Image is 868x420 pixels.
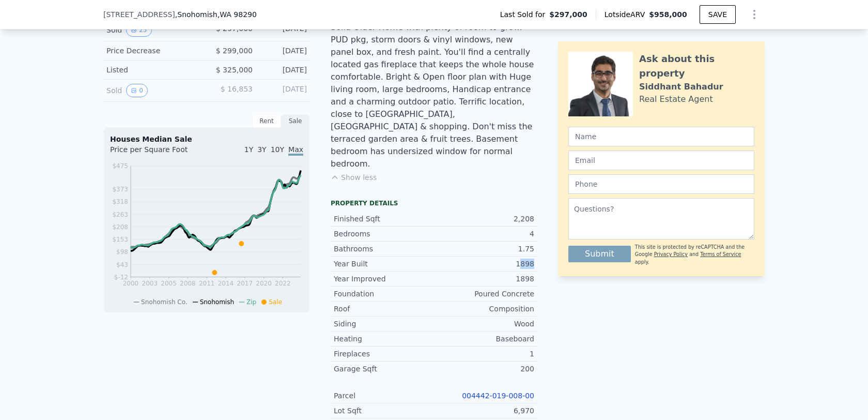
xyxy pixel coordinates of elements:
[221,85,253,93] span: $ 16,853
[700,251,741,257] a: Terms of Service
[106,23,198,37] div: Sold
[106,46,198,56] div: Price Decrease
[639,52,754,81] div: Ask about this property
[334,259,434,269] div: Year Built
[331,199,537,207] div: Property details
[334,349,434,359] div: Fireplaces
[237,280,253,287] tspan: 2017
[334,214,434,224] div: Finished Sqft
[216,47,253,55] span: $ 299,000
[331,172,377,183] button: Show less
[252,114,281,128] div: Rent
[246,298,256,306] span: Zip
[123,280,139,287] tspan: 2000
[106,65,198,75] div: Listed
[216,66,253,74] span: $ 325,000
[334,364,434,374] div: Garage Sqft
[288,145,303,156] span: Max
[334,229,434,239] div: Bedrooms
[334,304,434,314] div: Roof
[434,289,534,299] div: Poured Concrete
[112,236,128,243] tspan: $153
[331,21,537,170] div: Solid Older Home with plenty of room to grow. PUD pkg, storm doors & vinyl windows, new panel box...
[271,145,284,154] span: 10Y
[434,259,534,269] div: 1898
[434,214,534,224] div: 2,208
[334,406,434,416] div: Lot Sqft
[639,81,723,93] div: Siddhant Bahadur
[275,280,291,287] tspan: 2022
[334,244,434,254] div: Bathrooms
[639,93,713,106] div: Real Estate Agent
[434,274,534,284] div: 1898
[605,9,649,20] span: Lotside ARV
[654,251,688,257] a: Privacy Policy
[261,23,307,37] div: [DATE]
[126,23,151,37] button: View historical data
[112,198,128,205] tspan: $318
[281,114,310,128] div: Sale
[180,280,196,287] tspan: 2008
[218,10,257,19] span: , WA 98290
[434,229,534,239] div: 4
[261,84,307,97] div: [DATE]
[334,289,434,299] div: Foundation
[434,349,534,359] div: 1
[114,274,128,281] tspan: $-12
[649,10,687,19] span: $958,000
[462,392,534,400] a: 004442-019-008-00
[434,334,534,344] div: Baseboard
[549,9,587,20] span: $297,000
[269,298,282,306] span: Sale
[244,145,253,154] span: 1Y
[261,46,307,56] div: [DATE]
[568,246,631,262] button: Submit
[218,280,234,287] tspan: 2014
[568,174,754,194] input: Phone
[112,223,128,231] tspan: $208
[434,304,534,314] div: Composition
[103,9,175,20] span: [STREET_ADDRESS]
[112,186,128,193] tspan: $373
[257,145,266,154] span: 3Y
[142,280,158,287] tspan: 2003
[112,162,128,170] tspan: $475
[635,244,754,266] div: This site is protected by reCAPTCHA and the Google and apply.
[126,84,148,97] button: View historical data
[175,9,257,20] span: , Snohomish
[112,211,128,218] tspan: $263
[434,244,534,254] div: 1.75
[106,84,198,97] div: Sold
[334,274,434,284] div: Year Improved
[161,280,177,287] tspan: 2005
[116,248,128,256] tspan: $98
[116,261,128,268] tspan: $43
[256,280,272,287] tspan: 2020
[434,406,534,416] div: 6,970
[744,4,765,25] button: Show Options
[434,319,534,329] div: Wood
[261,65,307,75] div: [DATE]
[199,280,215,287] tspan: 2011
[334,334,434,344] div: Heating
[568,151,754,170] input: Email
[200,298,234,306] span: Snohomish
[434,364,534,374] div: 200
[334,319,434,329] div: Siding
[110,134,303,144] div: Houses Median Sale
[110,144,207,161] div: Price per Square Foot
[700,5,736,24] button: SAVE
[568,127,754,146] input: Name
[500,9,550,20] span: Last Sold for
[334,391,434,401] div: Parcel
[141,298,188,306] span: Snohomish Co.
